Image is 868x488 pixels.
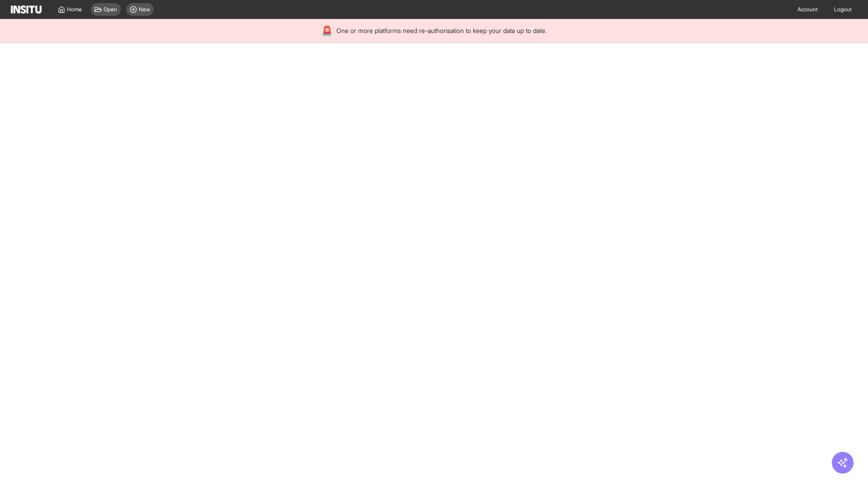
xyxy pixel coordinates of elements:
[321,24,333,37] div: 🚨
[11,5,42,14] img: Logo
[104,6,117,13] span: Open
[67,6,82,13] span: Home
[139,6,150,13] span: New
[336,26,547,35] span: One or more platforms need re-authorisation to keep your data up to date.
